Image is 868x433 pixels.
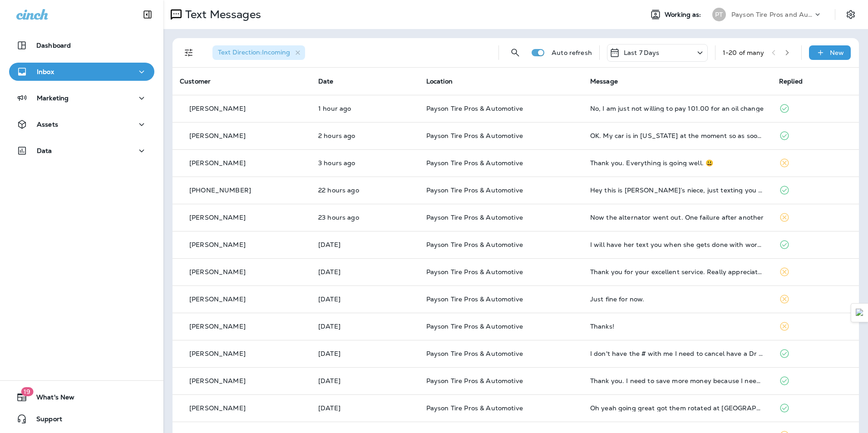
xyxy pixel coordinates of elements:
p: Aug 13, 2025 11:29 AM [318,159,412,167]
div: I will have her text you when she gets done with work, because I'm not sure what her schedule loo... [590,241,764,248]
p: Aug 11, 2025 08:29 AM [318,350,412,357]
button: Data [9,142,154,160]
span: Payson Tire Pros & Automotive [426,404,523,412]
p: Aug 11, 2025 11:36 AM [318,323,412,330]
span: Payson Tire Pros & Automotive [426,104,523,113]
button: Inbox [9,63,154,81]
p: Last 7 Days [624,49,660,56]
div: Oh yeah going great got them rotated at Subaru when I got my oil changed 2k miles ago I still nee... [590,404,764,412]
p: [PHONE_NUMBER] [189,187,251,194]
span: Payson Tire Pros & Automotive [426,186,523,194]
p: [PERSON_NAME] [189,159,246,167]
p: Payson Tire Pros and Automotive [731,11,813,18]
p: [PERSON_NAME] [189,350,246,357]
span: Payson Tire Pros & Automotive [426,349,523,358]
img: Detect Auto [856,309,864,317]
p: Aug 12, 2025 04:21 PM [318,187,412,194]
p: [PERSON_NAME] [189,404,246,412]
p: Aug 12, 2025 08:47 AM [318,295,412,303]
span: What's New [27,394,74,404]
button: Marketing [9,89,154,107]
button: Settings [843,6,859,23]
span: Payson Tire Pros & Automotive [426,268,523,276]
span: Payson Tire Pros & Automotive [426,377,523,385]
span: Replied [779,77,803,85]
span: Customer [180,77,211,85]
div: Just fine for now. [590,295,764,303]
span: Payson Tire Pros & Automotive [426,295,523,303]
div: PT [712,8,726,21]
div: Text Direction:Incoming [212,45,305,60]
p: Aug 9, 2025 08:18 AM [318,404,412,412]
span: 19 [21,387,33,396]
p: [PERSON_NAME] [189,105,246,112]
p: Marketing [37,94,69,102]
span: Payson Tire Pros & Automotive [426,132,523,140]
button: Support [9,410,154,428]
span: Date [318,77,334,85]
span: Location [426,77,453,85]
p: [PERSON_NAME] [189,214,246,221]
button: 19What's New [9,388,154,406]
p: Aug 10, 2025 08:40 AM [318,377,412,384]
span: Text Direction : Incoming [218,48,290,56]
div: Thanks! [590,323,764,330]
span: Message [590,77,618,85]
p: [PERSON_NAME] [189,268,246,276]
p: [PERSON_NAME] [189,132,246,139]
p: New [830,49,844,56]
button: Assets [9,115,154,133]
span: Support [27,415,62,426]
p: [PERSON_NAME] [189,323,246,330]
p: Inbox [37,68,54,75]
p: Aug 13, 2025 01:46 PM [318,105,412,112]
span: Payson Tire Pros & Automotive [426,241,523,249]
button: Search Messages [506,44,524,62]
button: Dashboard [9,36,154,54]
div: Hey this is Yolanda’s niece, just texting you about my air conditioning not coming out! Wondering... [590,187,764,194]
p: [PERSON_NAME] [189,377,246,384]
span: Payson Tire Pros & Automotive [426,213,523,221]
p: Data [37,147,52,154]
div: No, I am just not willing to pay 101.00 for an oil change [590,105,764,112]
p: Aug 12, 2025 10:02 AM [318,268,412,276]
div: Thank you. Everything is going well. 😃 [590,159,764,167]
button: Filters [180,44,198,62]
p: Dashboard [36,42,71,49]
p: [PERSON_NAME] [189,295,246,303]
p: Aug 13, 2025 12:36 PM [318,132,412,139]
div: I don't have the # with me I need to cancel have a Dr op in PHX [590,350,764,357]
button: Collapse Sidebar [135,5,160,24]
div: Thank you. I need to save more money because I need new tires on the front with balancing and a w... [590,377,764,384]
span: Payson Tire Pros & Automotive [426,322,523,330]
div: Thank you for your excellent service. Really appreciate the fast service and the follow-up. [590,268,764,276]
div: 1 - 20 of many [723,49,764,56]
span: Working as: [665,11,703,19]
p: [PERSON_NAME] [189,241,246,248]
div: Now the alternator went out. One failure after another [590,214,764,221]
div: OK. My car is in Nevada at the moment so as soon as I bring it home I will get with you. [590,132,764,139]
p: Aug 12, 2025 10:35 AM [318,241,412,248]
p: Text Messages [182,8,261,21]
span: Payson Tire Pros & Automotive [426,159,523,167]
p: Aug 12, 2025 03:17 PM [318,214,412,221]
p: Assets [37,121,58,128]
p: Auto refresh [552,49,592,56]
